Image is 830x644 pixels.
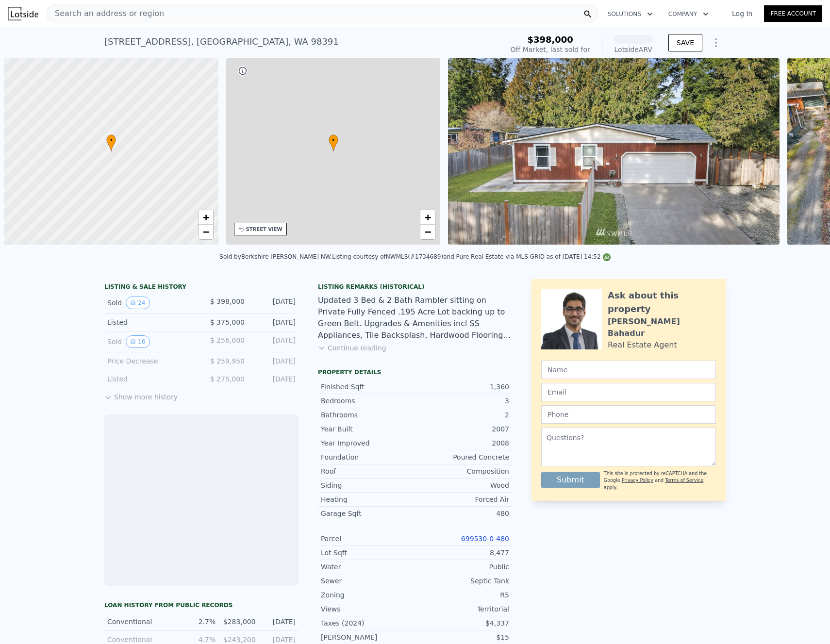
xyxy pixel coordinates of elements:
[448,58,780,245] img: Sale: 125586565 Parcel: 100688814
[210,336,245,344] span: $ 256,000
[511,45,590,54] div: Off Market, last sold for
[321,618,415,628] div: Taxes (2024)
[415,382,509,392] div: 1,360
[182,617,216,627] div: 2.7%
[221,617,255,627] div: $283,000
[415,480,509,490] div: Wood
[415,452,509,462] div: Poured Concrete
[600,5,661,23] button: Solutions
[661,5,716,23] button: Company
[321,604,415,614] div: Views
[608,339,677,351] div: Real Estate Agent
[665,478,703,483] a: Terms of Service
[604,470,716,491] div: This site is protected by reCAPTCHA and the Google and apply.
[415,509,509,518] div: 480
[706,33,726,52] button: Show Options
[107,374,194,384] div: Listed
[415,396,509,406] div: 3
[541,405,716,424] input: Phone
[415,562,509,572] div: Public
[107,335,194,348] div: Sold
[415,576,509,586] div: Septic Tank
[321,632,415,642] div: [PERSON_NAME]
[622,478,653,483] a: Privacy Policy
[202,226,209,238] span: −
[318,343,386,353] button: Continue reading
[321,590,415,600] div: Zoning
[420,225,435,239] a: Zoom out
[321,382,415,392] div: Finished Sqft
[415,424,509,434] div: 2007
[764,5,822,22] a: Free Account
[321,495,415,504] div: Heating
[668,34,702,51] button: SAVE
[107,617,176,627] div: Conventional
[126,297,149,309] button: View historical data
[252,374,296,384] div: [DATE]
[321,576,415,586] div: Sewer
[126,335,149,348] button: View historical data
[608,289,716,316] div: Ask about this property
[415,548,509,558] div: 8,477
[541,383,716,401] input: Email
[321,548,415,558] div: Lot Sqft
[614,45,653,54] div: Lotside ARV
[210,318,245,326] span: $ 375,000
[321,452,415,462] div: Foundation
[329,136,338,145] span: •
[461,535,509,543] a: 699530-0-480
[608,316,716,339] div: [PERSON_NAME] Bahadur
[106,136,116,145] span: •
[104,283,299,293] div: LISTING & SALE HISTORY
[321,562,415,572] div: Water
[219,253,332,260] div: Sold by Berkshire [PERSON_NAME] NW .
[541,472,600,488] button: Submit
[199,210,213,225] a: Zoom in
[47,8,164,19] span: Search an address or region
[329,134,338,151] div: •
[415,632,509,642] div: $15
[107,356,194,366] div: Price Decrease
[107,317,194,327] div: Listed
[210,297,245,305] span: $ 398,000
[321,509,415,518] div: Garage Sqft
[104,35,339,49] div: [STREET_ADDRESS] , [GEOGRAPHIC_DATA] , WA 98391
[541,361,716,379] input: Name
[415,466,509,476] div: Composition
[252,335,296,348] div: [DATE]
[210,357,245,365] span: $ 259,950
[321,466,415,476] div: Roof
[425,211,431,223] span: +
[252,297,296,309] div: [DATE]
[321,534,415,544] div: Parcel
[415,618,509,628] div: $4,337
[321,438,415,448] div: Year Improved
[318,295,512,341] div: Updated 3 Bed & 2 Bath Rambler sitting on Private Fully Fenced .195 Acre Lot backing up to Green ...
[420,210,435,225] a: Zoom in
[252,356,296,366] div: [DATE]
[415,604,509,614] div: Territorial
[321,424,415,434] div: Year Built
[202,211,209,223] span: +
[415,438,509,448] div: 2008
[321,480,415,490] div: Siding
[104,388,178,402] button: Show more history
[199,225,213,239] a: Zoom out
[262,617,296,627] div: [DATE]
[415,495,509,504] div: Forced Air
[415,410,509,420] div: 2
[332,253,610,260] div: Listing courtesy of NWMLS (#1734689) and Pure Real Estate via MLS GRID as of [DATE] 14:52
[425,226,431,238] span: −
[106,134,116,151] div: •
[527,34,573,45] span: $398,000
[318,283,512,291] div: Listing Remarks (Historical)
[104,601,299,609] div: Loan history from public records
[720,9,764,18] a: Log In
[415,590,509,600] div: R5
[321,396,415,406] div: Bedrooms
[210,375,245,383] span: $ 275,000
[246,226,282,233] div: STREET VIEW
[603,253,611,261] img: NWMLS Logo
[107,297,194,309] div: Sold
[318,368,512,376] div: Property details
